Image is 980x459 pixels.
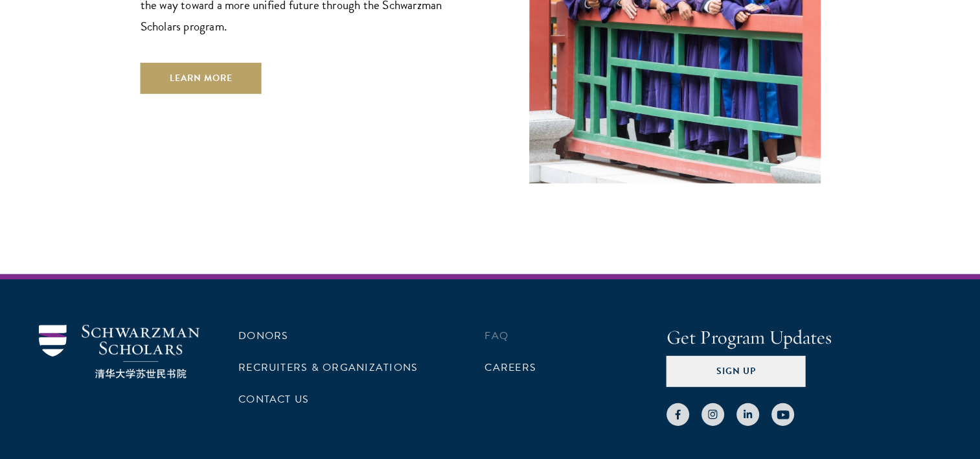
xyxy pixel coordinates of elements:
a: Careers [484,360,536,375]
a: Donors [238,328,288,344]
img: Schwarzman Scholars [39,325,199,379]
button: Sign Up [667,356,806,387]
a: Contact Us [238,392,309,407]
h4: Get Program Updates [667,325,941,351]
a: Learn More [141,63,262,94]
a: Recruiters & Organizations [238,360,418,375]
a: FAQ [484,328,508,344]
